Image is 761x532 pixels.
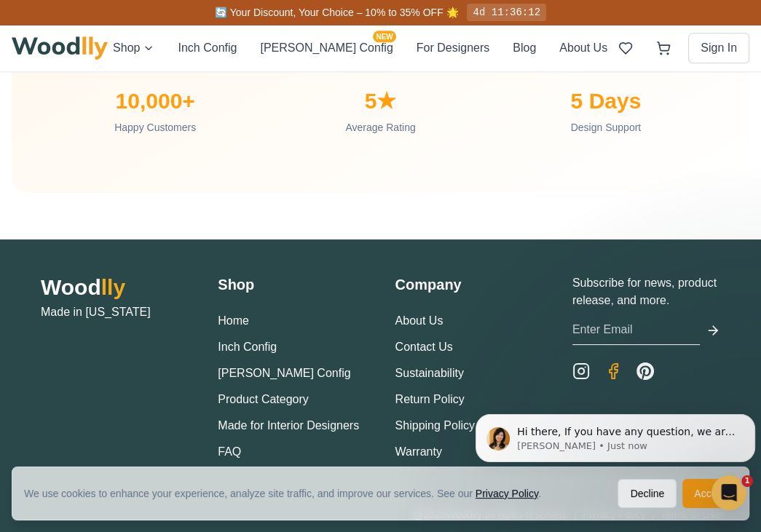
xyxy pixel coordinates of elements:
[395,274,543,295] h3: Company
[513,39,536,57] button: Blog
[178,39,237,57] button: Inch Config
[467,4,545,21] div: 4d 11:36:12
[101,275,125,299] span: lly
[604,362,622,380] a: Facebook
[476,488,538,499] a: Privacy Policy
[417,39,489,57] button: For Designers
[395,445,442,458] a: Warranty
[505,88,706,114] div: 5 Days
[41,274,189,301] h2: Wood
[470,384,761,493] iframe: Intercom notifications message
[218,365,350,382] button: [PERSON_NAME] Config
[688,33,749,63] button: Sign In
[395,419,475,432] a: Shipping Policy
[55,120,256,135] div: Happy Customers
[395,314,443,327] a: About Us
[215,7,458,18] span: 🔄 Your Discount, Your Choice – 10% to 35% OFF 🌟
[395,341,453,353] a: Contact Us
[572,274,720,309] p: Subscribe for news, product release, and more.
[218,314,249,327] a: Home
[572,315,700,345] input: Enter Email
[218,338,277,356] button: Inch Config
[682,479,737,508] button: Accept
[711,475,746,510] iframe: Intercom live chat
[218,393,309,405] a: Product Category
[218,419,359,432] a: Made for Interior Designers
[505,120,706,135] div: Design Support
[395,367,464,379] a: Sustainability
[218,445,241,458] a: FAQ
[55,88,256,114] div: 10,000+
[260,39,393,57] button: [PERSON_NAME] ConfigNEW
[636,362,654,380] a: Pinterest
[12,36,108,60] img: Woodlly
[218,274,366,295] h3: Shop
[41,303,189,321] p: Made in [US_STATE]
[280,120,481,135] div: Average Rating
[373,31,395,42] span: NEW
[280,88,481,114] div: 5★
[741,475,753,487] span: 1
[559,39,607,57] button: About Us
[618,479,677,508] button: Decline
[572,362,590,380] a: Instagram
[395,393,465,405] a: Return Policy
[113,39,154,57] button: Shop
[24,486,553,501] div: We use cookies to enhance your experience, analyze site traffic, and improve our services. See our .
